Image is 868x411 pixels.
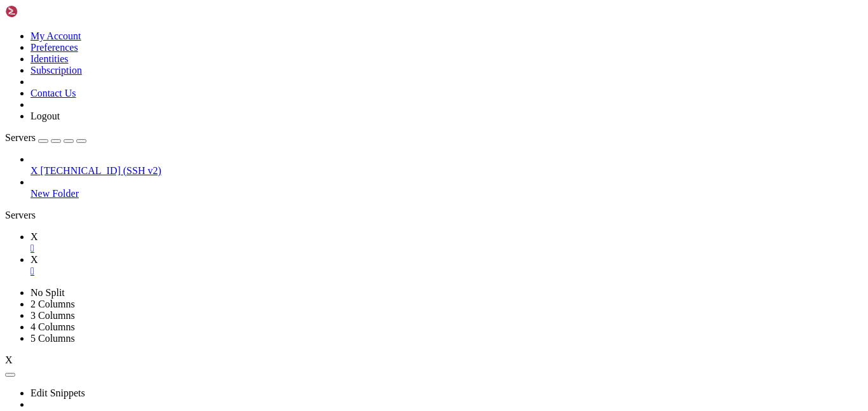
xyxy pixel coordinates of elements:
a: 3 Columns [31,310,75,321]
li: X [TECHNICAL_ID] (SSH v2) [31,154,863,177]
x-row: System information as of [DATE] [5,51,702,62]
div: Servers [5,210,863,221]
x-row: Swap usage: 0% [5,108,702,119]
span: X [31,165,38,176]
span: Servers [5,132,36,143]
a: X [TECHNICAL_ID] (SSH v2) [31,165,863,177]
a: New Folder [31,188,863,199]
a: X [31,254,863,277]
x-row: *** System restart required *** [5,291,702,302]
a: Edit Snippets [31,387,85,398]
x-row: Expanded Security Maintenance for Applications is not enabled. [5,188,702,199]
x-row: 1 update can be applied immediately. [5,211,702,222]
a:  [31,266,863,277]
a: Servers [5,132,86,143]
a: X [31,231,863,254]
a: Subscription [31,65,82,76]
a: No Split [31,287,65,298]
span: X [5,354,13,365]
div: (33, 27) [182,314,187,325]
a:  [31,243,863,254]
x-row: [URL][DOMAIN_NAME] [5,165,702,177]
x-row: Last login: [DATE] from [TECHNICAL_ID] [5,302,702,314]
a: 2 Columns [31,299,75,309]
img: Shellngn [5,5,78,18]
x-row: * Strictly confined Kubernetes makes edge and IoT secure. Learn how MicroK8s [5,131,702,142]
x-row: See [URL][DOMAIN_NAME] or run: sudo pro status [5,257,702,268]
x-row: To see these additional updates run: apt list --upgradable [5,222,702,234]
x-row: * Documentation: [URL][DOMAIN_NAME] [5,5,702,17]
a: Preferences [31,42,78,53]
x-row: System load: 0.0 Processes: 120 [5,74,702,85]
a: 4 Columns [31,321,75,332]
x-row: Enable ESM Apps to receive additional future security updates. [5,245,702,257]
a: Contact Us [31,88,76,98]
x-row: Memory usage: 20% IPv4 address for eth0: [TECHNICAL_ID] [5,97,702,108]
x-row: just raised the bar for easy, resilient and secure K8s cluster deployment. [5,142,702,154]
a: 5 Columns [31,333,75,344]
span: [TECHNICAL_ID] (SSH v2) [41,165,161,176]
span: X [31,254,38,265]
a: Identities [31,53,69,64]
span: New Folder [31,188,79,199]
x-row: Usage of /: 14.8% of 47.39GB Users logged in: 0 [5,85,702,97]
x-row: * Support: [URL][DOMAIN_NAME] [5,28,702,39]
a: My Account [31,30,81,41]
span: X [31,231,38,242]
a: Logout [31,111,60,121]
li: New Folder [31,177,863,199]
x-row: root@68be39c3f8a27d7b5a8406f0:~# [5,314,702,325]
x-row: * Management: [URL][DOMAIN_NAME] [5,17,702,28]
